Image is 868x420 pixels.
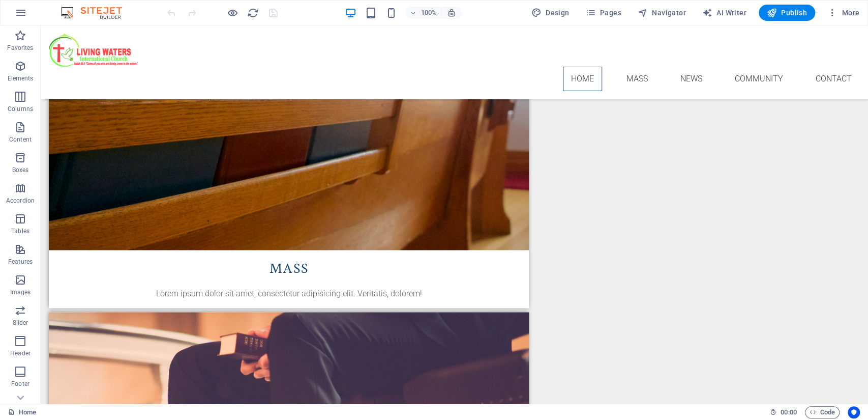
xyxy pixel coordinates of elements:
p: Accordion [6,197,35,205]
p: Favorites [7,44,33,52]
span: More [827,8,859,18]
span: Publish [767,8,807,18]
button: Publish [759,5,815,21]
button: Navigator [634,5,690,21]
span: Pages [585,8,621,18]
div: Design (Ctrl+Alt+Y) [527,5,574,21]
p: Content [9,135,32,144]
p: Features [8,258,33,266]
p: Slider [13,319,28,327]
button: AI Writer [698,5,751,21]
span: : [788,408,789,416]
button: reload [247,7,259,19]
button: More [823,5,863,21]
img: Editor Logo [58,7,135,19]
button: Pages [581,5,625,21]
i: Reload page [247,7,259,19]
button: Usercentrics [848,406,860,418]
p: Elements [8,74,34,82]
span: AI Writer [702,8,746,18]
h6: Session time [770,406,797,418]
span: 00 00 [781,406,796,418]
button: Code [805,406,840,418]
i: On resize automatically adjust zoom level to fit chosen device. [447,8,456,17]
span: Code [810,406,835,418]
p: Header [10,349,31,357]
button: Click here to leave preview mode and continue editing [226,7,238,19]
h6: 100% [421,7,437,19]
button: Design [527,5,574,21]
span: Design [531,8,570,18]
p: Images [10,288,31,296]
a: Click to cancel selection. Double-click to open Pages [8,406,36,418]
span: Navigator [638,8,686,18]
p: Boxes [12,166,29,174]
p: Columns [8,105,33,113]
button: 100% [405,7,441,19]
p: Footer [11,380,29,388]
p: Tables [11,227,29,235]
